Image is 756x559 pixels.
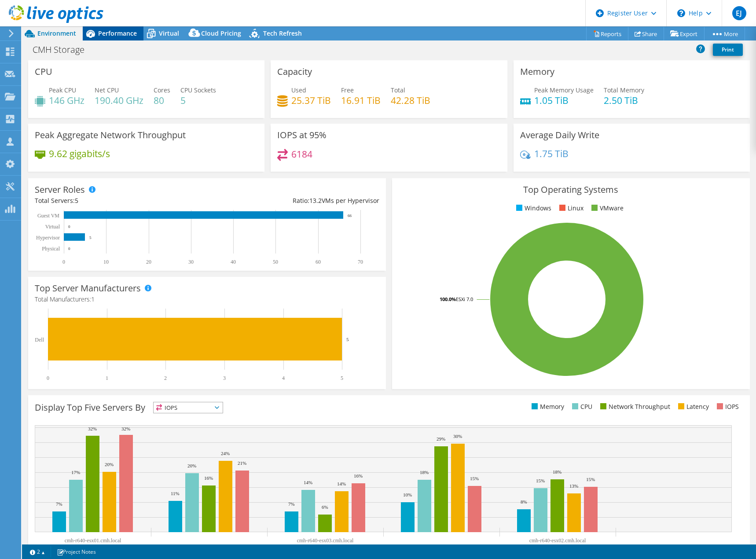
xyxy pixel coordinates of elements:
[29,45,98,55] h1: CMH Storage
[121,426,130,431] text: 32%
[322,504,328,510] text: 6%
[65,537,121,544] text: cmh-r640-esx01.cmh.local
[75,196,78,205] span: 5
[180,96,216,105] h4: 5
[354,473,363,478] text: 16%
[553,469,561,474] text: 18%
[704,27,745,40] a: More
[520,67,554,77] h3: Memory
[676,402,709,412] li: Latency
[346,337,349,342] text: 5
[103,259,109,265] text: 10
[391,86,405,94] span: Total
[106,375,108,381] text: 1
[341,96,381,105] h4: 16.91 TiB
[24,546,51,557] a: 2
[89,235,92,240] text: 5
[35,196,207,206] div: Total Servers:
[291,149,312,159] h4: 6184
[420,470,429,475] text: 18%
[35,283,141,293] h3: Top Server Manufacturers
[35,337,44,343] text: Dell
[88,426,97,431] text: 32%
[62,259,65,265] text: 0
[263,29,302,37] span: Tech Refresh
[341,375,343,381] text: 5
[105,462,114,467] text: 20%
[291,96,331,105] h4: 25.37 TiB
[95,86,119,94] span: Net CPU
[201,29,241,37] span: Cloud Pricing
[164,375,167,381] text: 2
[56,501,62,507] text: 7%
[49,86,76,94] span: Peak CPU
[277,67,312,77] h3: Capacity
[677,9,685,17] svg: \n
[238,460,246,466] text: 21%
[187,463,196,468] text: 20%
[309,196,322,205] span: 13.2
[570,402,592,412] li: CPU
[188,259,194,265] text: 30
[98,29,137,37] span: Performance
[399,185,743,195] h3: Top Operating Systems
[341,86,354,94] span: Free
[586,477,595,482] text: 15%
[221,451,230,456] text: 24%
[586,27,628,40] a: Reports
[470,476,479,481] text: 15%
[277,130,327,140] h3: IOPS at 95%
[297,537,354,544] text: cmh-r640-esx03.cmh.local
[534,96,594,105] h4: 1.05 TiB
[223,375,226,381] text: 3
[49,149,110,158] h4: 9.62 gigabits/s
[288,501,295,507] text: 7%
[35,130,186,140] h3: Peak Aggregate Network Throughput
[316,259,321,265] text: 60
[732,6,746,20] span: EJ
[154,86,170,94] span: Cores
[291,86,306,94] span: Used
[664,27,705,40] a: Export
[47,375,49,381] text: 0
[91,295,95,303] span: 1
[171,491,180,496] text: 11%
[71,470,80,475] text: 17%
[456,296,473,302] tspan: ESXi 7.0
[337,481,346,486] text: 14%
[273,259,278,265] text: 50
[391,96,430,105] h4: 42.28 TiB
[628,27,664,40] a: Share
[358,259,363,265] text: 70
[604,86,644,94] span: Total Memory
[536,478,545,483] text: 15%
[529,402,564,412] li: Memory
[520,130,599,140] h3: Average Daily Write
[521,499,527,504] text: 8%
[282,375,285,381] text: 4
[37,213,59,219] text: Guest VM
[453,434,462,439] text: 30%
[180,86,216,94] span: CPU Sockets
[68,246,70,251] text: 0
[45,224,60,230] text: Virtual
[715,402,739,412] li: IOPS
[437,436,445,441] text: 29%
[604,96,644,105] h4: 2.50 TiB
[534,149,569,158] h4: 1.75 TiB
[95,96,143,105] h4: 190.40 GHz
[231,259,236,265] text: 40
[207,196,379,206] div: Ratio: VMs per Hypervisor
[68,224,70,229] text: 0
[159,29,179,37] span: Virtual
[49,96,84,105] h4: 146 GHz
[42,246,60,252] text: Physical
[557,203,584,213] li: Linux
[35,67,52,77] h3: CPU
[403,492,412,497] text: 10%
[35,294,379,304] h4: Total Manufacturers:
[51,546,102,557] a: Project Notes
[304,480,312,485] text: 14%
[348,213,352,218] text: 66
[154,96,170,105] h4: 80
